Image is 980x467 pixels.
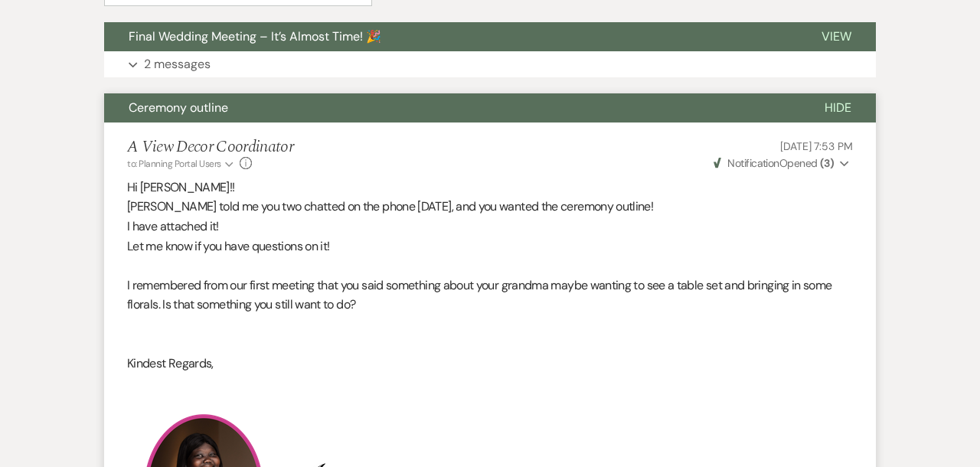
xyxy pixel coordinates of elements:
[127,178,853,198] p: Hi [PERSON_NAME]!!
[144,54,211,74] p: 2 messages
[129,28,381,44] span: Final Wedding Meeting – It’s Almost Time! 🎉
[127,197,853,217] p: [PERSON_NAME] told me you two chatted on the phone [DATE], and you wanted the ceremony outline!
[127,138,293,157] h5: A View Decor Coordinator
[714,156,834,170] span: Opened
[104,22,797,51] button: Final Wedding Meeting – It’s Almost Time! 🎉
[727,156,779,170] span: Notification
[127,217,853,237] p: I have attached it!
[711,155,853,171] button: NotificationOpened (3)
[797,22,876,51] button: View
[127,158,221,170] span: to: Planning Portal Users
[104,93,800,122] button: Ceremony outline
[780,139,853,153] span: [DATE] 7:53 PM
[127,237,853,256] p: Let me know if you have questions on it!
[129,100,228,116] span: Ceremony outline
[127,354,853,374] p: Kindest Regards,
[127,157,236,171] button: to: Planning Portal Users
[825,100,851,116] span: Hide
[104,51,876,77] button: 2 messages
[820,156,834,170] strong: ( 3 )
[127,276,853,315] p: I remembered from our first meeting that you said something about your grandma maybe wanting to s...
[800,93,876,122] button: Hide
[822,28,851,44] span: View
